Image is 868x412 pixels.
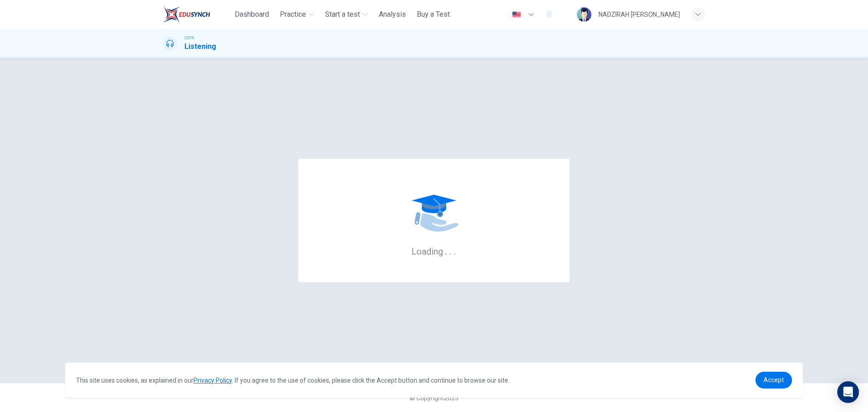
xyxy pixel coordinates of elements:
span: Accept [764,376,784,384]
button: Practice [276,6,318,23]
h6: . [453,243,457,258]
a: ELTC logo [163,5,231,24]
button: Buy a Test [413,6,453,23]
span: Start a test [325,9,360,20]
div: NADZIRAH [PERSON_NAME] [599,9,680,20]
span: This site uses cookies, as explained in our . If you agree to the use of cookies, please click th... [76,377,509,384]
h1: Listening [184,41,216,52]
button: Dashboard [231,6,273,23]
span: Practice [280,9,306,20]
h6: . [444,243,448,258]
button: Analysis [375,6,410,23]
img: en [511,11,522,18]
a: dismiss cookie message [755,372,792,388]
span: CEFR [184,35,194,41]
span: © Copyright 2025 [410,394,458,402]
img: Profile picture [577,7,591,22]
h6: . [449,243,452,258]
div: cookieconsent [65,363,803,398]
h6: Loading [411,245,457,257]
span: Analysis [379,9,406,20]
div: Open Intercom Messenger [837,381,859,403]
img: ELTC logo [163,5,210,24]
span: Dashboard [235,9,269,20]
a: Privacy Policy [193,377,232,384]
button: Start a test [321,6,372,23]
span: Buy a Test [417,9,450,20]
